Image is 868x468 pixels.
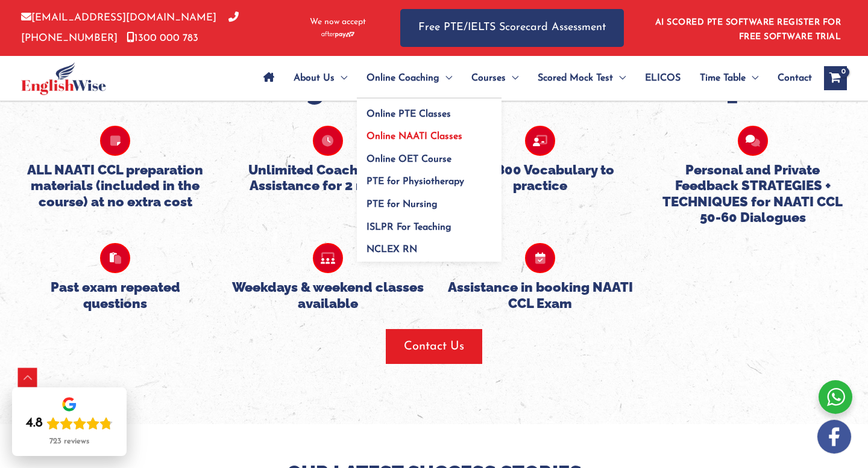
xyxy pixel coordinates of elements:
[746,57,758,99] span: Menu Toggle
[778,57,812,99] span: Contact
[366,223,451,232] span: ISLPR For Teaching
[321,31,354,38] img: Afterpay-Logo
[21,62,106,95] img: cropped-ew-logo
[21,13,216,23] a: [EMAIL_ADDRESS][DOMAIN_NAME]
[357,212,502,235] a: ISLPR For Teaching
[366,132,462,141] span: Online NAATI Classes
[357,99,502,122] a: Online PTE Classes
[366,57,439,99] span: Online Coaching
[613,57,626,99] span: Menu Toggle
[824,66,847,90] a: View Shopping Cart, empty
[817,420,851,454] img: white-facebook.png
[400,9,624,47] a: Free PTE/IELTS Scorecard Assessment
[310,16,366,28] span: We now accept
[700,57,746,99] span: Time Table
[404,338,464,355] span: Contact Us
[528,57,635,99] a: Scored Mock TestMenu Toggle
[690,57,768,99] a: Time TableMenu Toggle
[231,279,426,311] h5: Weekdays & weekend classes available
[443,279,638,311] h5: Assistance in booking NAATI CCL Exam
[357,189,502,212] a: PTE for Nursing
[26,415,43,432] div: 4.8
[357,57,462,99] a: Online CoachingMenu Toggle
[386,329,482,364] button: Contact Us
[284,57,357,99] a: About UsMenu Toggle
[645,57,681,99] span: ELICOS
[635,57,690,99] a: ELICOS
[471,57,506,99] span: Courses
[656,162,851,226] h5: Personal and Private Feedback STRATEGIES + TECHNIQUES for NAATI CCL 50-60 Dialogues
[26,415,113,432] div: Rating: 4.8 out of 5
[506,57,518,99] span: Menu Toggle
[254,57,812,99] nav: Site Navigation: Main Menu
[366,245,417,254] span: NCLEX RN
[439,57,452,99] span: Menu Toggle
[443,162,638,194] h5: 700-800 Vocabulary to practice
[335,57,347,99] span: Menu Toggle
[768,57,812,99] a: Contact
[366,200,438,209] span: PTE for Nursing
[357,122,502,144] a: Online NAATI Classes
[655,18,841,42] a: AI SCORED PTE SOFTWARE REGISTER FOR FREE SOFTWARE TRIAL
[366,155,451,164] span: Online OET Course
[357,235,502,262] a: NCLEX RN
[648,8,847,48] aside: Header Widget 1
[127,33,198,43] a: 1300 000 783
[462,57,528,99] a: CoursesMenu Toggle
[18,279,213,311] h5: Past exam repeated questions
[49,437,89,446] div: 723 reviews
[231,162,426,194] h5: Unlimited Coaching and Assistance for 2 months
[18,162,213,209] h5: ALL NAATI CCL preparation materials (included in the course) at no extra cost
[366,177,464,186] span: PTE for Physiotherapy
[538,57,613,99] span: Scored Mock Test
[21,13,239,43] a: [PHONE_NUMBER]
[357,167,502,189] a: PTE for Physiotherapy
[357,144,502,167] a: Online OET Course
[366,109,451,119] span: Online PTE Classes
[294,57,335,99] span: About Us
